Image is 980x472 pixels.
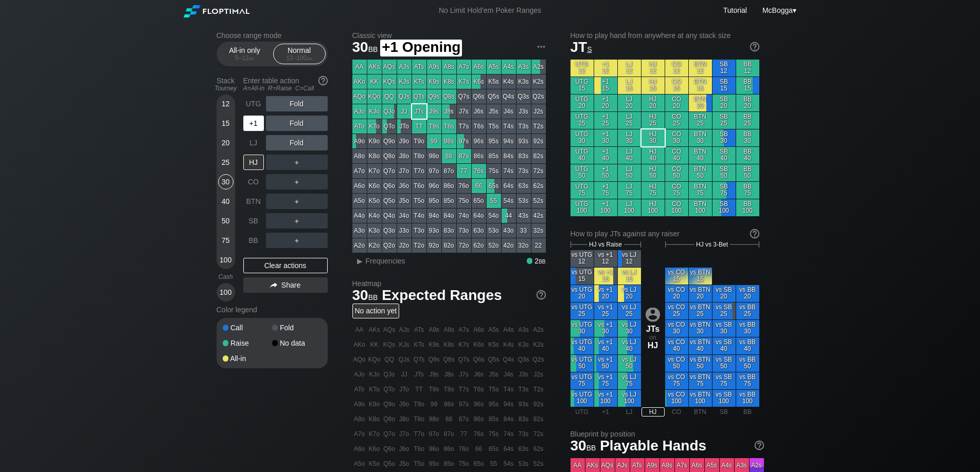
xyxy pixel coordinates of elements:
div: 33 [516,223,531,238]
h2: Classic view [352,31,546,40]
div: KTo [367,119,382,134]
div: 63o [472,223,486,238]
div: JJ [397,104,412,119]
div: Q3o [382,223,397,238]
div: UTG 25 [571,112,594,129]
div: ATo [352,119,367,134]
div: UTG 12 [571,60,594,77]
div: JTo [397,119,412,134]
div: BB 25 [736,112,759,129]
div: 96o [427,179,441,193]
div: +1 50 [594,164,617,181]
div: 15 [218,116,234,131]
div: 75 [218,233,234,248]
div: J4s [502,104,516,119]
div: Q6o [382,179,397,193]
div: ▾ [760,5,798,16]
div: SB 100 [712,199,736,216]
div: A9s [427,60,441,74]
div: 53o [487,223,501,238]
div: Q4o [382,209,397,223]
div: ＋ [266,194,328,209]
div: BTN 100 [689,199,712,216]
div: 98s [442,134,456,148]
div: K8s [442,74,456,89]
div: CO 50 [665,164,688,181]
div: J3s [516,104,531,119]
div: Q6s [472,89,486,104]
div: A9o [352,134,367,148]
div: A8s [442,60,456,74]
div: +1 100 [594,199,617,216]
div: How to play JTs against any raiser [571,230,759,238]
div: K5s [487,74,501,89]
div: 72o [457,238,471,253]
div: BB 50 [736,164,759,181]
div: J7o [397,164,412,178]
div: ＋ [266,155,328,170]
div: Q7o [382,164,397,178]
div: 76o [457,179,471,193]
div: Q2s [531,89,546,104]
div: LJ 25 [618,112,641,129]
div: Q8s [442,89,456,104]
div: AA [352,60,367,74]
div: 77 [457,164,471,178]
div: CO 75 [665,182,688,199]
div: 75o [457,194,471,208]
div: ATs [412,60,426,74]
div: J2o [397,238,412,253]
div: T7o [412,164,426,178]
div: TT [412,119,426,134]
div: 64s [502,179,516,193]
div: 53s [516,194,531,208]
div: LJ 75 [618,182,641,199]
div: J5o [397,194,412,208]
div: +1 40 [594,147,617,164]
span: 30 [351,40,380,56]
div: 100 [218,285,234,300]
div: BTN 40 [689,147,712,164]
div: K9o [367,134,382,148]
div: CO [243,174,264,190]
div: BTN [243,194,264,209]
div: ＋ [266,174,328,190]
div: A8o [352,149,367,163]
div: 88 [442,149,456,163]
div: Stack [212,72,239,96]
div: Fold [272,324,322,331]
div: A3s [516,60,531,74]
div: J2s [531,104,546,119]
a: Tutorial [723,6,747,14]
div: 44 [502,209,516,223]
div: K7o [367,164,382,178]
div: HJ 25 [642,112,665,129]
div: KJs [397,74,412,89]
div: HJ 50 [642,164,665,181]
div: 65s [487,179,501,193]
div: CO 40 [665,147,688,164]
div: Q4s [502,89,516,104]
div: Q5s [487,89,501,104]
div: K9s [427,74,441,89]
div: T4s [502,119,516,134]
div: BTN 25 [689,112,712,129]
div: 97o [427,164,441,178]
div: K3o [367,223,382,238]
div: K2s [531,74,546,89]
div: A2s [531,60,546,74]
div: Q2o [382,238,397,253]
div: QJo [382,104,397,119]
div: A7s [457,60,471,74]
div: T2s [531,119,546,134]
div: J4o [397,209,412,223]
div: CO 12 [665,60,688,77]
div: LJ 12 [618,60,641,77]
div: 42s [531,209,546,223]
div: 74o [457,209,471,223]
h2: How to play hand from anywhere at any stack size [571,31,759,40]
img: help.32db89a4.svg [754,440,765,451]
div: A3o [352,223,367,238]
div: Fold [266,116,328,131]
div: 100 [218,252,234,268]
